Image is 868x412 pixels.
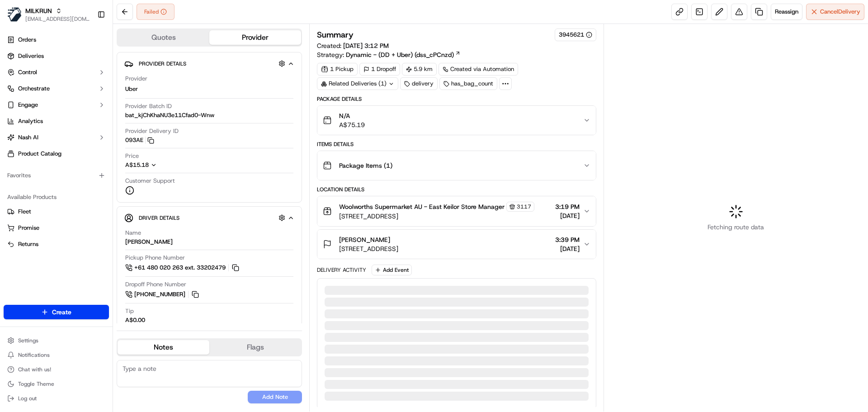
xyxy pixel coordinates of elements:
[317,196,595,226] button: Woolworths Supermarket AU - East Keilor Store Manager3117[STREET_ADDRESS]3:19 PM[DATE]
[139,214,179,222] span: Driver Details
[7,208,105,216] a: Fleet
[125,136,154,144] button: 093AE
[517,203,531,210] span: 3117
[125,238,173,246] div: [PERSON_NAME]
[125,316,145,324] div: A$0.00
[4,168,109,183] div: Favorites
[134,264,226,272] span: +61 480 020 263 ext. 33202479
[7,224,105,232] a: Promise
[137,4,175,20] button: Failed
[7,240,105,248] a: Returns
[343,42,389,50] span: [DATE] 3:12 PM
[359,63,400,76] div: 1 Dropoff
[18,240,38,248] span: Returns
[555,235,580,244] span: 3:39 PM
[125,229,141,237] span: Name
[339,212,534,221] span: [STREET_ADDRESS]
[52,308,71,317] span: Create
[118,30,209,45] button: Quotes
[125,75,147,83] span: Provider
[346,50,454,59] span: Dynamic - (DD + Uber) (dss_cPCnzd)
[339,202,505,211] span: Woolworths Supermarket AU - East Keilor Store Manager
[125,254,185,262] span: Pickup Phone Number
[820,8,860,16] span: Cancel Delivery
[559,31,592,39] button: 3945621
[317,41,389,50] span: Created:
[346,50,461,59] a: Dynamic - (DD + Uber) (dss_cPCnzd)
[125,85,138,93] span: Uber
[317,50,461,59] div: Strategy:
[125,289,200,299] a: [PHONE_NUMBER]
[25,15,90,23] button: [EMAIL_ADDRESS][DOMAIN_NAME]
[118,340,209,355] button: Notes
[209,30,301,45] button: Provider
[317,106,595,135] button: N/AA$75.19
[4,4,94,25] button: MILKRUNMILKRUN[EMAIL_ADDRESS][DOMAIN_NAME]
[124,210,294,225] button: Driver Details
[339,161,392,170] span: Package Items ( 1 )
[18,117,43,125] span: Analytics
[18,150,61,158] span: Product Catalog
[317,31,354,39] h3: Summary
[400,77,438,90] div: delivery
[775,8,798,16] span: Reassign
[18,208,31,216] span: Fleet
[555,244,580,253] span: [DATE]
[806,4,864,20] button: CancelDelivery
[339,244,398,253] span: [STREET_ADDRESS]
[4,65,109,80] button: Control
[708,223,764,232] span: Fetching route data
[18,224,39,232] span: Promise
[4,237,109,251] button: Returns
[18,36,36,44] span: Orders
[18,366,51,373] span: Chat with us!
[439,63,518,76] div: Created via Automation
[18,337,38,344] span: Settings
[4,114,109,128] a: Analytics
[4,378,109,390] button: Toggle Theme
[4,33,109,47] a: Orders
[4,190,109,204] div: Available Products
[317,77,398,90] div: Related Deliveries (1)
[4,221,109,235] button: Promise
[124,56,294,71] button: Provider Details
[18,380,54,388] span: Toggle Theme
[339,111,365,120] span: N/A
[317,95,596,103] div: Package Details
[18,351,50,359] span: Notifications
[555,211,580,220] span: [DATE]
[4,81,109,96] button: Orchestrate
[125,161,149,169] span: A$15.18
[125,111,214,119] span: bat_kjChKhaNU3e11Cfad0-Wnw
[18,52,44,60] span: Deliveries
[402,63,437,76] div: 5.9 km
[317,151,595,180] button: Package Items (1)
[209,340,301,355] button: Flags
[18,395,37,402] span: Log out
[125,307,134,315] span: Tip
[125,127,179,135] span: Provider Delivery ID
[4,49,109,63] a: Deliveries
[4,204,109,219] button: Fleet
[4,98,109,112] button: Engage
[139,60,186,67] span: Provider Details
[125,152,139,160] span: Price
[4,334,109,347] button: Settings
[4,305,109,319] button: Create
[317,63,358,76] div: 1 Pickup
[4,147,109,161] a: Product Catalog
[125,263,241,273] a: +61 480 020 263 ext. 33202479
[339,120,365,129] span: A$75.19
[439,77,497,90] div: has_bag_count
[25,6,52,15] button: MILKRUN
[317,186,596,193] div: Location Details
[125,102,172,110] span: Provider Batch ID
[125,280,186,289] span: Dropoff Phone Number
[134,290,185,298] span: [PHONE_NUMBER]
[18,133,38,142] span: Nash AI
[372,265,412,275] button: Add Event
